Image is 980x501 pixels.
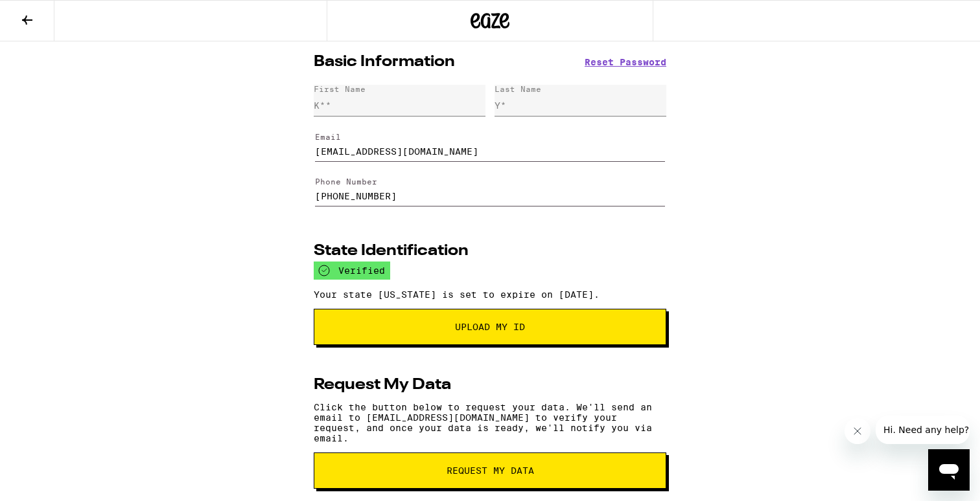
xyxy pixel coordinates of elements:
span: Upload My ID [455,322,525,331]
h2: Request My Data [314,377,451,393]
form: Edit Phone Number [314,166,666,212]
span: request my data [447,466,534,475]
label: Email [315,133,341,141]
h2: State Identification [314,243,469,259]
label: Phone Number [315,177,377,186]
div: Last Name [495,85,541,93]
p: Click the button below to request your data. We'll send an email to [EMAIL_ADDRESS][DOMAIN_NAME] ... [314,402,666,443]
div: First Name [314,85,366,93]
button: Reset Password [585,58,666,67]
p: Your state [US_STATE] is set to expire on [DATE]. [314,289,666,300]
button: request my data [314,452,666,489]
form: Edit Email Address [314,121,666,166]
iframe: Close message [845,418,870,444]
div: verified [314,262,390,280]
iframe: Button to launch messaging window [928,449,970,491]
iframe: Message from company [876,416,970,444]
h2: Basic Information [314,54,455,70]
button: Upload My ID [314,309,666,345]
